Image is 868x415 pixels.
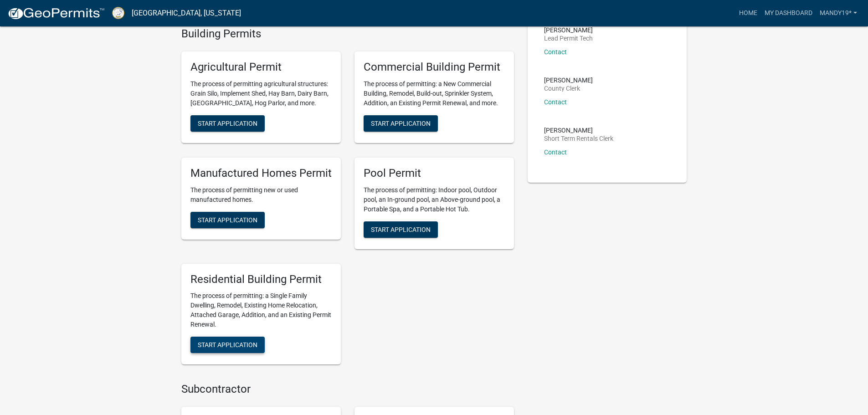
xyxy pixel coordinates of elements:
p: The process of permitting: Indoor pool, Outdoor pool, an In-ground pool, an Above-ground pool, a ... [364,185,505,214]
p: The process of permitting: a Single Family Dwelling, Remodel, Existing Home Relocation, Attached ... [190,291,332,329]
a: [GEOGRAPHIC_DATA], [US_STATE] [132,5,241,21]
button: Start Application [190,212,265,228]
p: [PERSON_NAME] [544,127,613,133]
p: County Clerk [544,85,593,92]
a: Mandy19* [816,5,861,22]
span: Start Application [198,119,257,127]
a: Home [735,5,761,22]
img: Putnam County, Georgia [112,7,124,19]
h5: Pool Permit [364,167,505,180]
h5: Residential Building Permit [190,273,332,286]
a: Contact [544,48,567,56]
span: Start Application [371,119,431,127]
h5: Agricultural Permit [190,61,332,74]
p: [PERSON_NAME] [544,27,593,33]
a: Contact [544,98,567,106]
button: Start Application [190,115,265,132]
p: Lead Permit Tech [544,35,593,41]
h5: Commercial Building Permit [364,61,505,74]
span: Start Application [198,216,257,223]
p: The process of permitting: a New Commercial Building, Remodel, Build-out, Sprinkler System, Addit... [364,79,505,108]
a: My Dashboard [761,5,816,22]
h4: Building Permits [181,27,514,41]
button: Start Application [364,221,438,238]
span: Start Application [371,225,431,233]
button: Start Application [190,337,265,353]
p: The process of permitting new or used manufactured homes. [190,185,332,205]
span: Start Application [198,341,257,348]
p: [PERSON_NAME] [544,77,593,83]
a: Contact [544,149,567,156]
h5: Manufactured Homes Permit [190,167,332,180]
p: Short Term Rentals Clerk [544,135,613,142]
p: The process of permitting agricultural structures: Grain Silo, Implement Shed, Hay Barn, Dairy Ba... [190,79,332,108]
h4: Subcontractor [181,383,514,396]
button: Start Application [364,115,438,132]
